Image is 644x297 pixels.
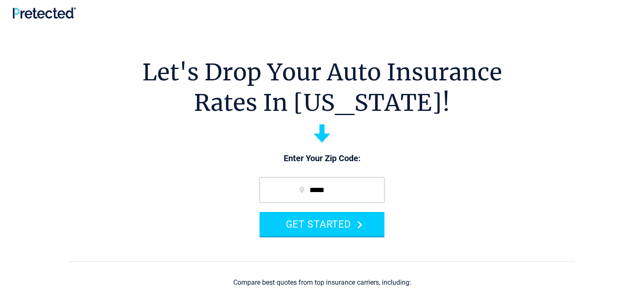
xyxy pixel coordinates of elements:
div: Compare best quotes from top insurance carriers, including: [233,279,411,286]
h1: Let's Drop Your Auto Insurance Rates In [US_STATE]! [142,57,502,118]
input: zip code [260,177,384,203]
p: Enter Your Zip Code: [251,153,393,165]
button: GET STARTED [260,212,384,236]
img: Pretected Logo [13,7,76,19]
